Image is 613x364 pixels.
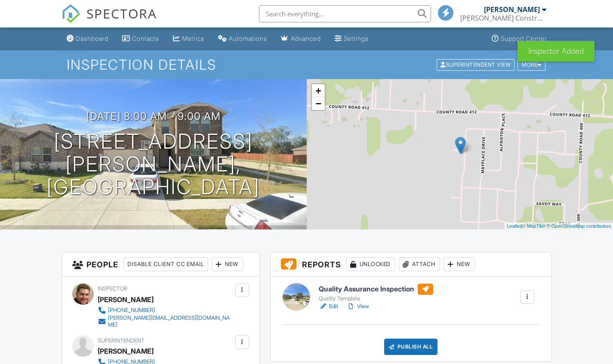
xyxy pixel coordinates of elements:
[319,295,433,302] div: Quality Template
[436,61,517,67] a: Superintendent View
[62,12,157,30] a: SPECTORA
[331,31,372,47] a: Settings
[346,257,395,271] div: Unlocked
[319,284,433,295] h6: Quality Assurance Inspection
[344,35,369,42] div: Settings
[215,31,271,47] a: Automations (Basic)
[169,31,208,47] a: Metrics
[484,5,540,14] div: [PERSON_NAME]
[319,302,338,311] a: Edit
[518,59,545,70] div: More
[98,306,233,315] a: [PHONE_NUMBER]
[319,284,433,303] a: Quality Assurance Inspection Quality Template
[488,31,550,47] a: Support Center
[347,302,369,311] a: View
[507,223,521,229] a: Leaflet
[312,97,325,110] a: Zoom out
[86,4,157,22] span: SPECTORA
[63,31,112,47] a: Dashboard
[62,4,80,23] img: The Best Home Inspection Software - Spectora
[547,223,611,229] a: © OpenStreetMap contributors
[384,339,438,355] div: Publish All
[444,257,475,271] div: New
[505,223,613,230] div: |
[108,315,233,328] div: [PERSON_NAME][EMAIL_ADDRESS][DOMAIN_NAME]
[98,337,145,344] span: Superintendent
[522,223,545,229] a: © MapTiler
[182,35,204,42] div: Metrics
[229,35,267,42] div: Automations
[291,35,321,42] div: Advanced
[119,31,163,47] a: Contacts
[98,285,127,292] span: Inspector
[76,35,108,42] div: Dashboard
[62,252,259,277] h3: People
[460,14,546,22] div: Hanson Construction Consulting
[98,345,154,358] div: [PERSON_NAME]
[312,84,325,97] a: Zoom in
[518,41,595,61] div: Inspector Added
[277,31,324,47] a: Advanced
[14,130,293,198] h1: [STREET_ADDRESS] [PERSON_NAME], [GEOGRAPHIC_DATA]
[399,257,440,271] div: Attach
[98,293,154,306] div: [PERSON_NAME]
[123,257,208,271] div: Disable Client CC Email
[259,5,431,22] input: Search everything...
[67,57,546,72] h1: Inspection Details
[98,315,233,328] a: [PERSON_NAME][EMAIL_ADDRESS][DOMAIN_NAME]
[271,252,551,277] h3: Reports
[86,110,221,122] h3: [DATE] 8:00 am - 9:00 am
[212,257,243,271] div: New
[437,59,514,70] div: Superintendent View
[501,35,547,42] div: Support Center
[132,35,159,42] div: Contacts
[108,307,155,314] div: [PHONE_NUMBER]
